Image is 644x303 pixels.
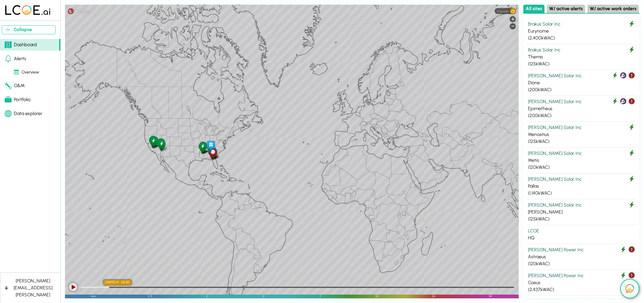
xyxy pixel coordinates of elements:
div: Zoom out [510,23,516,29]
div: Clymene [148,135,158,148]
div: Eurynome [156,139,167,152]
div: [PERSON_NAME] [528,209,635,216]
div: Theia [205,141,215,154]
div: LCOE [528,227,635,234]
div: Overview [14,69,39,76]
div: [PERSON_NAME][EMAIL_ADDRESS][PERSON_NAME] [10,277,56,298]
button: [PERSON_NAME] Solar Inc [PERSON_NAME] (125kWAC) [526,199,637,225]
div: Brakus Solar Inc [528,21,635,28]
div: Helios [148,136,158,149]
div: Dione [528,79,635,86]
button: Brakus Solar Inc Themis (125kWAC) [526,44,637,70]
div: [PERSON_NAME] Solar Inc [528,98,635,105]
div: HQ [206,140,216,153]
div: Menoetius [528,131,635,138]
div: ( 125 kWAC) [528,216,635,223]
div: Brakus Solar Inc [528,46,635,53]
div: ( 200 kWAC) [528,86,635,93]
div: Dione [198,141,208,154]
div: [PERSON_NAME] Solar Inc [528,72,635,79]
div: ( 125 kWAC) [528,138,635,145]
div: ( 125 kWAC) [528,60,635,67]
div: Zoom in [510,16,516,22]
div: Astraeus [208,147,218,160]
button: Brakus Solar Inc Eurynome (2,400kWAC) [526,18,637,44]
div: [PERSON_NAME] Power Inc [528,246,635,253]
div: Themis [528,53,635,60]
button: [PERSON_NAME] Solar Inc Pallas (1,140kWAC) [526,173,637,199]
div: ( 200 kWAC) [528,112,635,119]
div: ( 2,437 kWAC) [528,286,635,293]
div: [PERSON_NAME] Solar Inc [528,124,635,131]
button: [PERSON_NAME] Solar Inc Menoetius (125kWAC) [526,122,637,148]
div: Alerts [5,55,26,62]
div: Themis [198,141,208,154]
button: All sites [523,5,544,13]
button: [PERSON_NAME] Solar Inc Metis (120kWAC) [526,148,637,173]
button: Collapse [2,25,56,34]
div: ( 2,400 kWAC) [528,35,635,42]
div: O&M [5,82,25,89]
button: [PERSON_NAME] Power Inc Coeus (2,437kWAC) [526,270,637,296]
div: ( 120 kWAC) [528,260,635,267]
div: local time [103,280,132,285]
div: Eurybia [148,135,158,148]
button: [PERSON_NAME] Solar Inc Epimetheus (200kWAC) [526,96,637,122]
button: LCOE HQ [526,225,637,244]
div: [PERSON_NAME] Solar Inc [528,202,635,209]
div: HQ [528,234,635,241]
div: Pallas [528,183,635,190]
div: Metis [528,157,635,164]
img: open chat [625,284,634,293]
div: Hyperion [198,141,208,154]
div: [PERSON_NAME] Solar Inc [528,150,635,157]
div: [DATE] 4 - 16:00 [103,280,132,285]
span: Clouds [497,9,509,13]
div: Epimetheus [528,105,635,112]
div: Data explorer [5,110,42,117]
div: Select site list category [523,5,639,14]
div: Portfolio [5,96,30,103]
div: ( 120 kWAC) [528,164,635,171]
div: ( 1,140 kWAC) [528,190,635,197]
div: Menoetius [156,137,166,150]
button: W/ active alerts [547,5,585,13]
div: Coeus [528,279,635,286]
div: Dashboard [5,41,37,48]
div: Eurynome [528,28,635,35]
div: [PERSON_NAME] Solar Inc [528,176,635,183]
div: Astraeus [528,253,635,260]
button: [PERSON_NAME] Power Inc Astraeus (120kWAC) [526,244,637,270]
button: [PERSON_NAME] Solar Inc Dione (200kWAC) [526,70,637,96]
div: Epimetheus [198,141,208,154]
button: W/ active work orders [587,5,639,13]
div: [PERSON_NAME] Power Inc [528,272,635,279]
